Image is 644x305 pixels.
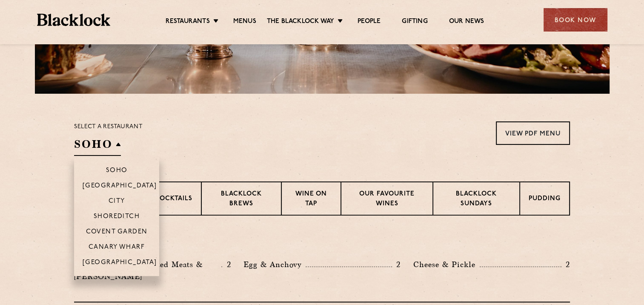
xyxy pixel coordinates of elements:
[109,198,125,206] p: City
[74,121,143,132] p: Select a restaurant
[37,14,111,26] img: BL_Textured_Logo-footer-cropped.svg
[561,259,570,270] p: 2
[222,259,231,270] p: 2
[267,17,334,27] a: The Blacklock Way
[392,259,401,270] p: 2
[106,167,128,176] p: Soho
[413,259,480,270] p: Cheese & Pickle
[74,137,121,156] h2: SOHO
[155,194,192,205] p: Cocktails
[83,182,157,191] p: [GEOGRAPHIC_DATA]
[442,190,511,210] p: Blacklock Sundays
[496,121,570,145] a: View PDF Menu
[210,190,272,210] p: Blacklock Brews
[233,17,256,27] a: Menus
[544,8,607,32] div: Book Now
[358,17,381,27] a: People
[166,17,210,27] a: Restaurants
[449,17,484,27] a: Our News
[529,194,561,205] p: Pudding
[243,259,306,270] p: Egg & Anchovy
[402,17,427,27] a: Gifting
[290,190,332,210] p: Wine on Tap
[89,244,145,252] p: Canary Wharf
[83,259,157,268] p: [GEOGRAPHIC_DATA]
[74,237,570,248] h3: Pre Chop Bites
[86,228,148,237] p: Covent Garden
[94,213,140,222] p: Shoreditch
[350,190,424,210] p: Our favourite wines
